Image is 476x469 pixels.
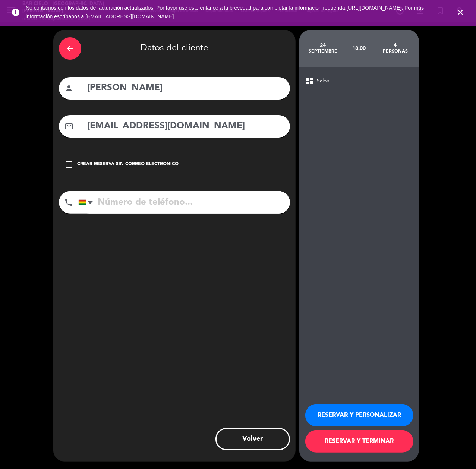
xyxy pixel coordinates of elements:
span: dashboard [305,76,314,85]
input: Nombre del cliente [86,81,284,96]
button: RESERVAR Y TERMINAR [305,430,413,453]
i: arrow_back [66,44,75,53]
span: Salón [317,77,330,85]
div: 18:00 [341,35,377,62]
button: Volver [215,428,290,450]
i: mail_outline [64,122,73,131]
i: error [11,8,20,17]
div: 24 [305,43,341,48]
span: No contamos con los datos de facturación actualizados. Por favor use este enlance a la brevedad p... [26,5,424,19]
div: 4 [377,43,413,48]
i: check_box_outline_blank [64,160,73,169]
i: phone [64,198,73,207]
i: person [64,84,73,93]
a: . Por más información escríbanos a [EMAIL_ADDRESS][DOMAIN_NAME] [26,5,424,19]
div: septiembre [305,48,341,54]
button: RESERVAR Y PERSONALIZAR [305,404,413,426]
i: close [456,8,465,17]
a: [URL][DOMAIN_NAME] [347,5,402,11]
div: Datos del cliente [59,35,290,62]
input: Email del cliente [86,119,284,134]
input: Número de teléfono... [78,191,290,214]
div: Crear reserva sin correo electrónico [77,161,179,168]
div: Bolivia: +591 [79,192,96,213]
div: personas [377,48,413,54]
